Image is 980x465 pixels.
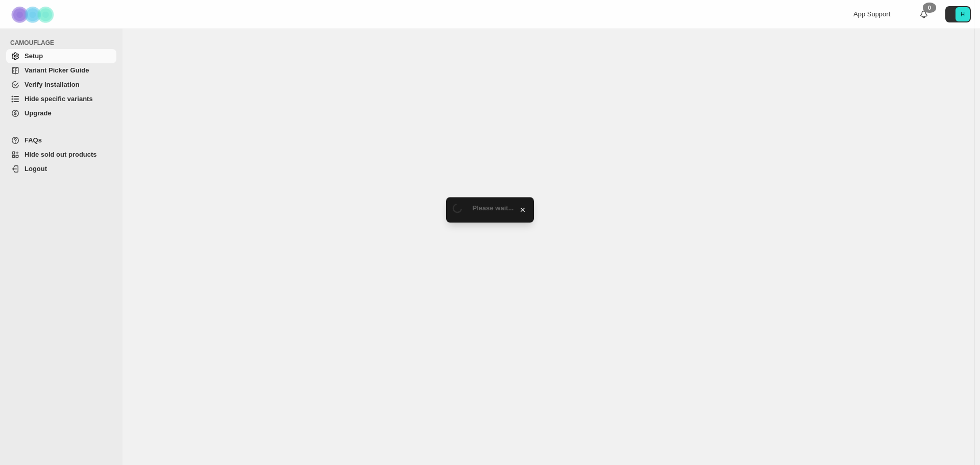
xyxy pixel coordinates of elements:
span: Hide sold out products [24,151,97,158]
span: App Support [853,10,890,18]
a: FAQs [6,133,116,148]
button: Avatar with initials H [945,6,971,22]
div: 0 [923,3,936,13]
a: Hide specific variants [6,92,116,106]
a: Logout [6,162,116,176]
span: Upgrade [24,109,52,117]
span: Verify Installation [24,81,80,88]
a: Setup [6,49,116,63]
span: Variant Picker Guide [24,66,89,74]
span: Setup [24,52,43,60]
span: CAMOUFLAGE [10,39,117,47]
span: Logout [24,165,47,173]
a: Hide sold out products [6,148,116,162]
span: FAQs [24,136,42,144]
a: 0 [919,9,929,19]
img: Camouflage [8,1,59,29]
a: Verify Installation [6,78,116,92]
a: Upgrade [6,106,116,120]
span: Please wait... [473,204,514,212]
text: H [961,11,965,17]
span: Hide specific variants [24,95,93,103]
a: Variant Picker Guide [6,63,116,78]
span: Avatar with initials H [955,7,970,21]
